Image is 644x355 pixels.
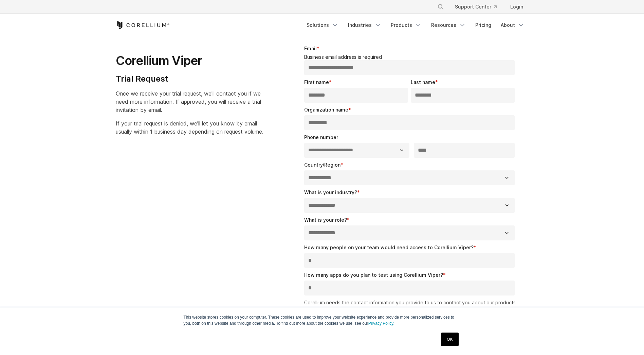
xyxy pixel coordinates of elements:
[304,79,329,85] span: First name
[302,19,529,31] div: Navigation Menu
[304,244,474,250] span: How many people on your team would need access to Corellium Viper?
[116,53,263,68] h1: Corellium Viper
[116,21,170,29] a: Corellium Home
[427,19,470,31] a: Resources
[184,314,461,326] p: This website stores cookies on your computer. These cookies are used to improve your website expe...
[302,19,343,31] a: Solutions
[304,272,443,278] span: How many apps do you plan to test using Corellium Viper?
[344,19,385,31] a: Industries
[304,54,518,60] legend: Business email address is required
[304,299,518,327] p: Corellium needs the contact information you provide to us to contact you about our products and s...
[368,321,394,326] a: Privacy Policy.
[304,46,317,51] span: Email
[505,1,529,13] a: Login
[304,134,338,140] span: Phone number
[471,19,495,31] a: Pricing
[304,162,341,168] span: Country/Region
[116,90,261,113] span: Once we receive your trial request, we'll contact you if we need more information. If approved, y...
[411,79,435,85] span: Last name
[497,19,529,31] a: About
[304,189,357,195] span: What is your industry?
[116,120,263,135] span: If your trial request is denied, we'll let you know by email usually within 1 business day depend...
[304,107,348,113] span: Organization name
[304,217,347,223] span: What is your role?
[441,333,458,346] a: OK
[435,1,447,13] button: Search
[429,1,529,13] div: Navigation Menu
[449,1,502,13] a: Support Center
[116,74,263,84] h4: Trial Request
[387,19,426,31] a: Products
